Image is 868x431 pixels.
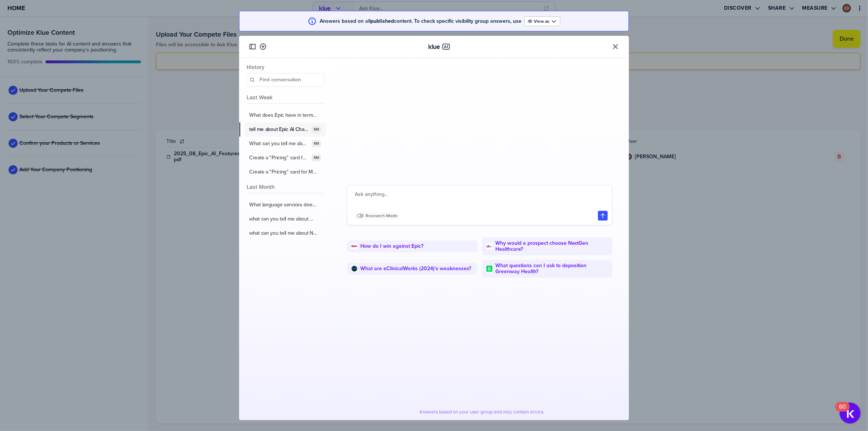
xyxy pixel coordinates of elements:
a: How do I win against Epic? [360,243,423,249]
button: what can you tell me about NextGen Closed Loop [244,226,326,240]
span: RM [314,155,319,161]
button: Create a “Pricing” card for ModMed Using Public Web Search for pricing pages, articles, and custo... [244,165,326,179]
button: Create a “Pricing” card for ModMed Using Public Web Search for pricing pages, articles, and custo... [244,151,326,165]
label: What does Epic have in terms of AI Charting? [249,112,318,119]
label: View as [534,18,549,24]
span: RM [314,127,319,132]
img: What are eClinicalWorks (2024)’s weaknesses? [351,266,357,272]
button: What can you tell me about Epic's AI Charting?RM [244,137,326,151]
span: RM [314,141,319,147]
img: How do I win against Epic? [351,243,357,249]
label: Create a “Pricing” card for ModMed Using Public Web Search for pricing pages, articles, and custo... [249,169,318,175]
a: What questions can I ask to deposition Greenway Health? [495,263,608,275]
img: Why would a prospect choose NextGen Healthcare? [486,243,492,249]
button: Open Resource Center, 60 new notifications [840,403,861,424]
div: 60 [839,407,846,416]
button: What language services does Greenway offer? [244,198,326,212]
span: Answers based on your user group and may contain errors. [419,409,545,415]
label: tell me about Epic AI Charting [249,126,309,133]
button: What does Epic have in terms of AI Charting? [244,108,326,122]
strong: published [370,17,394,25]
label: What language services does Greenway offer? [249,202,318,208]
span: Last Month [247,184,325,190]
label: Create a “Pricing” card for ModMed Using Public Web Search for pricing pages, articles, and custo... [249,154,309,161]
label: what can you tell me about NextGen Closed Loop [249,230,318,237]
button: what can you tell me about ModMeds denial assessment tool [244,212,326,226]
a: What are eClinicalWorks (2024)’s weaknesses? [360,266,471,272]
span: History [247,64,325,70]
label: What can you tell me about Epic's AI Charting? [249,140,309,147]
label: what can you tell me about ModMeds denial assessment tool [249,216,318,222]
img: What questions can I ask to deposition Greenway Health? [486,266,492,272]
button: tell me about Epic AI ChartingRM [244,122,326,137]
input: Find conversation [247,73,325,87]
span: Research Mode [366,213,398,219]
a: Why would a prospect choose NextGen Healthcare? [495,240,608,252]
span: Answers based on all content. To check specific visibility group answers, use [320,18,521,24]
span: Last Week [247,94,325,100]
button: Close [611,42,620,51]
button: Open Drop [524,16,560,26]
